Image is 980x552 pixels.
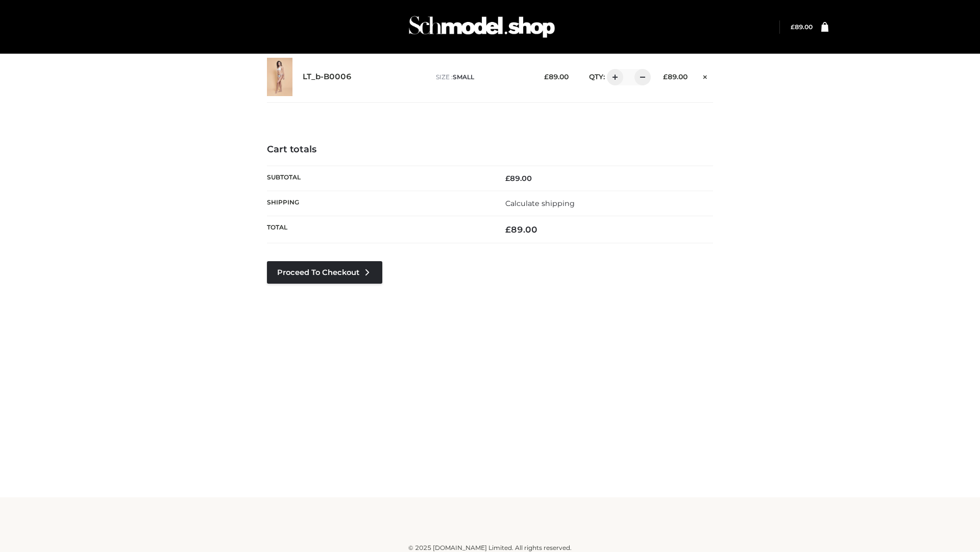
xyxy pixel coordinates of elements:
bdi: 89.00 [505,224,537,235]
span: £ [505,224,511,235]
a: Proceed to Checkout [267,261,382,284]
a: Calculate shipping [505,199,575,208]
a: LT_b-B0006 [303,72,352,82]
th: Total [267,216,490,243]
span: £ [544,73,549,81]
img: Schmodel Admin 964 [405,7,558,47]
a: £89.00 [791,23,813,31]
bdi: 89.00 [505,174,532,183]
p: size : [436,73,528,82]
bdi: 89.00 [791,23,813,31]
bdi: 89.00 [544,73,569,81]
div: QTY: [579,69,647,85]
h4: Cart totals [267,144,713,155]
th: Subtotal [267,166,490,191]
span: £ [791,23,795,31]
a: Remove this item [698,69,713,82]
span: £ [663,73,668,81]
span: SMALL [453,73,474,81]
th: Shipping [267,191,490,216]
span: £ [505,174,510,183]
bdi: 89.00 [663,73,688,81]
